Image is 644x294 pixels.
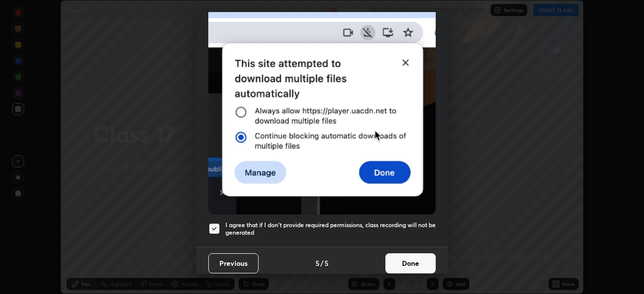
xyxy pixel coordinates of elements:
h5: I agree that if I don't provide required permissions, class recording will not be generated [225,221,436,237]
h4: / [320,258,324,268]
h4: 5 [325,258,329,268]
h4: 5 [315,258,319,268]
button: Done [385,253,436,273]
button: Previous [208,253,259,273]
